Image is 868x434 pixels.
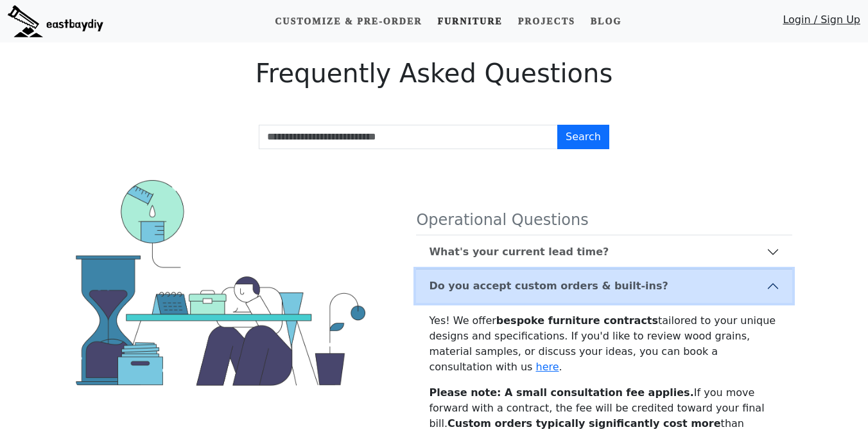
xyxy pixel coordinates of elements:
b: What's your current lead time? [429,246,609,258]
input: Search FAQs [259,125,558,149]
a: Projects [513,10,580,33]
img: eastbaydiy [8,5,103,37]
b: Custom orders typically significantly cost more [447,417,721,429]
button: What's your current lead time? [416,235,792,269]
img: How can we help you? [76,180,365,386]
button: Do you accept custom orders & built-ins? [416,269,792,303]
b: bespoke furniture contracts [496,314,658,327]
b: Please note: A small consultation fee applies. [429,386,693,399]
h4: Operational Questions [416,211,792,230]
a: here [535,361,559,373]
a: Login / Sign Up [783,12,860,33]
a: Blog [586,10,627,33]
button: Search [557,125,609,149]
a: Furniture [432,10,507,33]
a: Customize & Pre-order [270,10,427,33]
h2: Frequently Asked Questions [68,58,800,89]
b: Do you accept custom orders & built-ins? [429,280,668,292]
p: Yes! We offer tailored to your unique designs and specifications. If you'd like to review wood gr... [429,313,779,375]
